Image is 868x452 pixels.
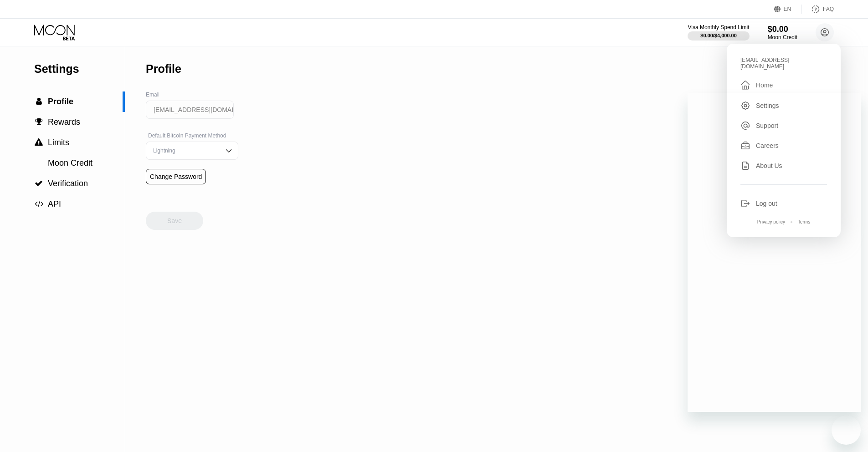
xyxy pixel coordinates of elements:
[34,118,43,126] div: 
[34,179,43,188] div: 
[740,57,827,70] div: [EMAIL_ADDRESS][DOMAIN_NAME]
[34,138,43,147] div: 
[740,80,750,91] div: 
[146,169,206,184] div: Change Password
[35,118,43,126] span: 
[35,179,43,188] span: 
[48,158,92,168] span: Moon Credit
[688,93,861,412] iframe: Messaging window
[823,6,834,12] div: FAQ
[784,6,791,12] div: EN
[146,132,238,139] div: Default Bitcoin Payment Method
[48,117,80,127] span: Rewards
[832,416,861,445] iframe: Button to launch messaging window, conversation in progress
[700,33,737,38] div: $0.00 / $4,000.00
[34,62,125,76] div: Settings
[48,97,73,106] span: Profile
[768,34,797,41] div: Moon Credit
[146,62,181,76] div: Profile
[48,138,69,147] span: Limits
[756,81,773,89] div: Home
[36,97,42,106] span: 
[768,25,797,34] div: $0.00
[35,138,43,147] span: 
[774,5,802,14] div: EN
[34,200,43,208] div: 
[35,200,43,208] span: 
[34,97,43,106] div: 
[768,25,797,41] div: $0.00Moon Credit
[740,80,827,91] div: Home
[150,173,202,180] div: Change Password
[688,24,749,41] div: Visa Monthly Spend Limit$0.00/$4,000.00
[48,179,88,188] span: Verification
[146,91,238,98] div: Email
[802,5,834,14] div: FAQ
[151,147,220,154] div: Lightning
[48,199,61,208] span: API
[688,24,749,30] div: Visa Monthly Spend Limit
